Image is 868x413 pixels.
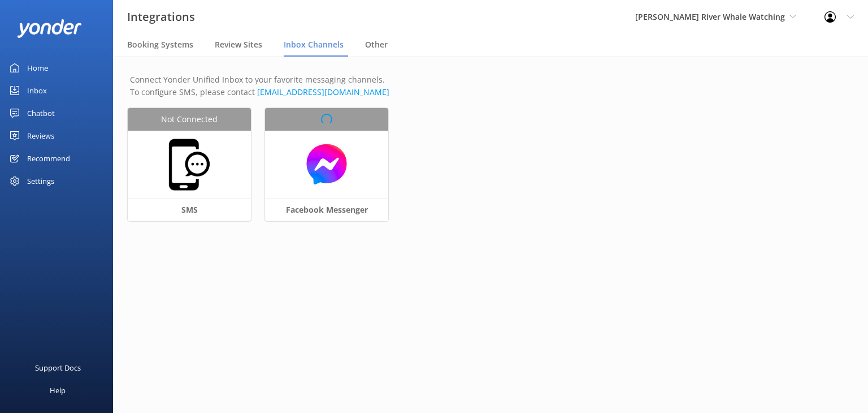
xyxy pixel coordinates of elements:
a: Send an email to Yonder support team [257,87,389,97]
p: Connect Yonder Unified Inbox to your favorite messaging channels. To configure SMS, please contact [130,74,851,99]
a: Facebook Messenger [265,108,402,235]
span: Other [365,39,388,50]
span: Booking Systems [127,39,193,50]
div: Reviews [27,124,54,147]
div: Chatbot [27,102,55,124]
div: Settings [27,170,54,192]
div: Support Docs [35,356,81,379]
div: Recommend [27,147,70,170]
span: [PERSON_NAME] River Whale Watching [635,11,785,22]
span: Inbox Channels [284,39,344,50]
div: Inbox [27,79,47,102]
h3: Integrations [127,8,195,26]
img: yonder-white-logo.png [17,19,82,38]
img: messenger.png [271,143,383,186]
div: Help [50,379,66,402]
span: Review Sites [215,39,262,50]
div: Facebook Messenger [265,199,388,221]
div: Home [27,57,48,79]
